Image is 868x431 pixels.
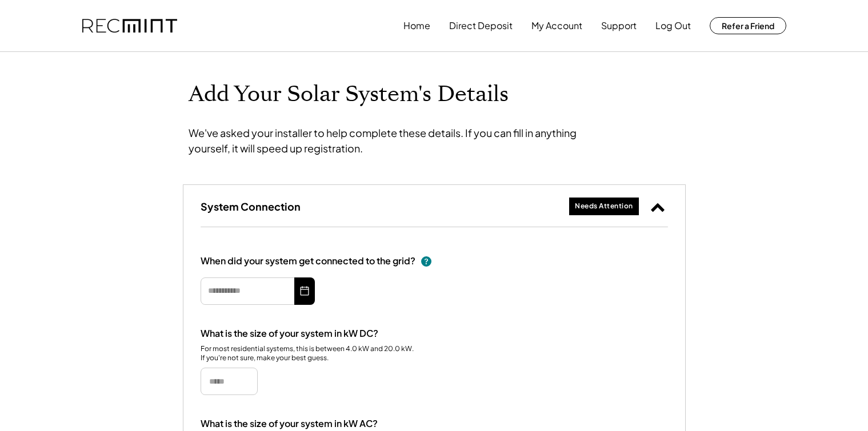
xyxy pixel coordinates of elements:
button: Direct Deposit [449,14,513,37]
button: Refer a Friend [710,17,786,34]
div: When did your system get connected to the grid? [201,255,415,267]
img: recmint-logotype%403x.png [82,19,177,33]
div: Needs Attention [575,202,633,211]
h1: Add Your Solar System's Details [189,81,680,108]
button: Support [601,14,637,37]
button: Home [403,14,430,37]
div: For most residential systems, this is between 4.0 kW and 20.0 kW. If you're not sure, make your b... [201,344,415,364]
div: What is the size of your system in kW DC? [201,328,378,340]
div: What is the size of your system in kW AC? [201,418,378,430]
h3: System Connection [201,200,301,213]
button: My Account [531,14,582,37]
div: We've asked your installer to help complete these details. If you can fill in anything yourself, ... [189,125,617,156]
button: Log Out [655,14,691,37]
